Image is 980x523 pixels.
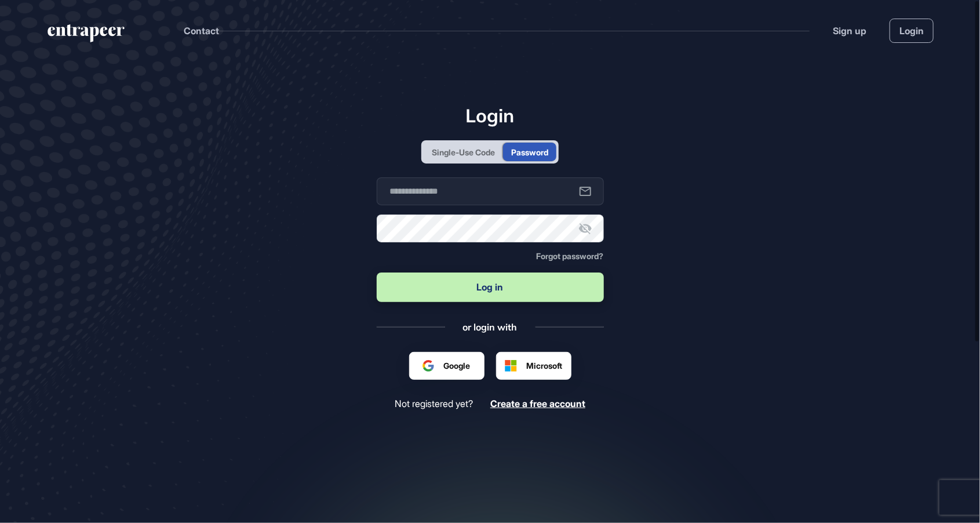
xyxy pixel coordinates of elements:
[46,24,126,46] a: entrapeer-logo
[526,359,562,372] span: Microsoft
[490,398,585,409] a: Create a free account
[490,398,585,409] span: Create a free account
[833,24,866,38] a: Sign up
[432,146,495,158] div: Single-Use Code
[890,19,934,43] a: Login
[377,273,604,302] button: Log in
[377,104,604,126] h1: Login
[537,252,604,261] a: Forgot password?
[511,146,548,158] div: Password
[463,321,518,333] div: or login with
[395,398,473,409] span: Not registered yet?
[184,23,219,38] button: Contact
